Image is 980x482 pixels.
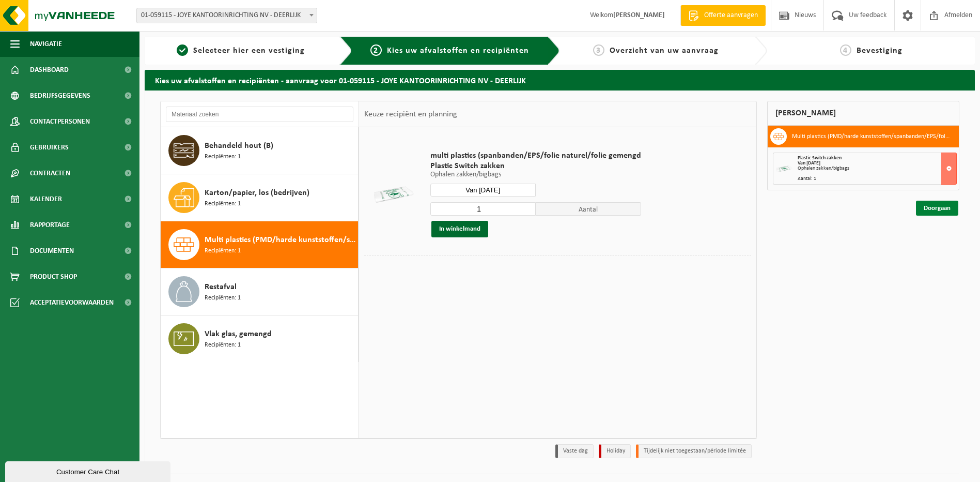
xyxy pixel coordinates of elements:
[680,5,766,26] a: Offerte aanvragen
[205,246,241,256] span: Recipiënten: 1
[136,8,317,23] span: 01-059115 - JOYE KANTOORINRICHTING NV - DEERLIJK
[205,281,237,293] span: Restafval
[430,150,641,161] span: multi plastics (spanbanden/EPS/folie naturel/folie gemengd
[593,44,604,56] span: 3
[177,44,188,56] span: 1
[798,166,956,171] div: Ophalen zakken/bigbags
[387,47,529,55] span: Kies uw afvalstoffen en recipiënten
[205,199,241,209] span: Recipiënten: 1
[193,47,305,55] span: Selecteer hier een vestiging
[610,47,719,55] span: Overzicht van uw aanvraag
[161,221,359,268] button: Multi plastics (PMD/harde kunststoffen/spanbanden/EPS/folie naturel/folie gemengd) Recipiënten: 1
[702,10,760,21] span: Offerte aanvragen
[150,44,332,57] a: 1Selecteer hier een vestiging
[30,31,62,57] span: Navigatie
[161,268,359,315] button: Restafval Recipiënten: 1
[205,340,241,350] span: Recipiënten: 1
[30,134,69,160] span: Gebruikers
[430,184,536,197] input: Selecteer datum
[916,201,958,216] a: Doorgaan
[359,101,462,127] div: Keuze recipiënt en planning
[161,127,359,174] button: Behandeld hout (B) Recipiënten: 1
[30,57,69,83] span: Dashboard
[430,161,641,171] span: Plastic Switch zakken
[137,8,317,23] span: 01-059115 - JOYE KANTOORINRICHTING NV - DEERLIJK
[30,238,74,264] span: Documenten
[161,315,359,362] button: Vlak glas, gemengd Recipiënten: 1
[599,444,631,458] li: Holiday
[30,290,114,315] span: Acceptatievoorwaarden
[30,264,77,290] span: Product Shop
[205,187,309,199] span: Karton/papier, los (bedrijven)
[536,202,641,216] span: Aantal
[792,128,951,145] h3: Multi plastics (PMD/harde kunststoffen/spanbanden/EPS/folie naturel/folie gemengd)
[166,107,353,122] input: Materiaal zoeken
[30,83,90,109] span: Bedrijfsgegevens
[205,293,241,303] span: Recipiënten: 1
[30,212,70,238] span: Rapportage
[798,160,820,166] strong: Van [DATE]
[30,160,70,186] span: Contracten
[145,70,975,90] h2: Kies uw afvalstoffen en recipiënten - aanvraag voor 01-059115 - JOYE KANTOORINRICHTING NV - DEERLIJK
[370,44,382,56] span: 2
[205,140,273,152] span: Behandeld hout (B)
[5,459,173,482] iframe: chat widget
[636,444,752,458] li: Tijdelijk niet toegestaan/période limitée
[767,101,959,126] div: [PERSON_NAME]
[840,44,851,56] span: 4
[205,152,241,162] span: Recipiënten: 1
[857,47,903,55] span: Bevestiging
[205,328,272,340] span: Vlak glas, gemengd
[30,109,90,134] span: Contactpersonen
[430,171,641,178] p: Ophalen zakken/bigbags
[205,234,355,246] span: Multi plastics (PMD/harde kunststoffen/spanbanden/EPS/folie naturel/folie gemengd)
[161,174,359,221] button: Karton/papier, los (bedrijven) Recipiënten: 1
[798,176,956,182] div: Aantal: 1
[431,221,488,237] button: In winkelmand
[613,11,665,19] strong: [PERSON_NAME]
[555,444,594,458] li: Vaste dag
[30,186,62,212] span: Kalender
[798,155,842,161] span: Plastic Switch zakken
